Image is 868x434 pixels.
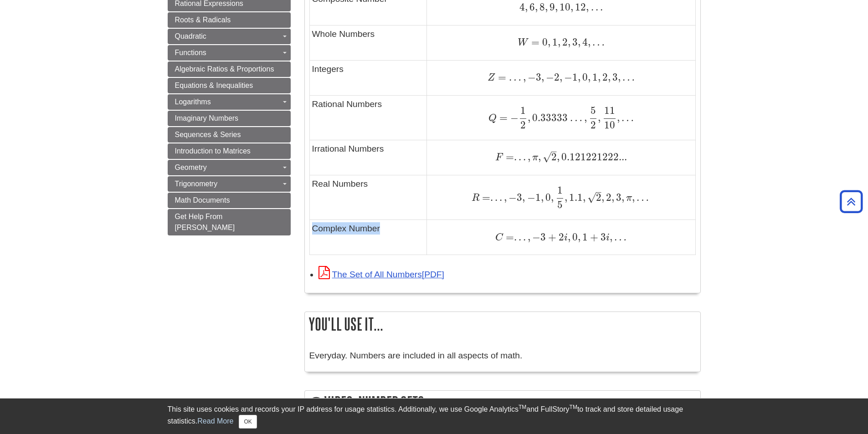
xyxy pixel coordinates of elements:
span: Get Help From [PERSON_NAME] [175,213,235,231]
span: , [541,71,544,83]
span: 12 [573,1,586,13]
span: 1.1 [567,191,583,204]
span: , [598,112,601,124]
span: , [568,231,570,243]
span: + [588,231,598,243]
span: Logarithms [175,98,211,106]
span: … [506,71,521,83]
span: = [503,231,514,243]
a: Logarithms [168,94,291,110]
span: 2 [554,71,560,83]
span: − [562,71,572,83]
span: 0 [570,231,578,243]
span: , [632,191,635,204]
span: , [568,36,570,48]
span: , [521,71,526,83]
a: Math Documents [168,193,291,208]
h2: You'll use it... [305,312,700,336]
span: − [525,191,535,204]
h2: Video: Number Sets [305,391,700,417]
span: 1 [580,231,588,243]
span: Sequences & Series [175,131,241,138]
span: 2 [601,71,608,83]
span: , [535,1,538,13]
span: , [555,1,558,13]
a: Roots & Radicals [168,12,291,28]
span: − [508,112,519,124]
span: 10 [604,119,615,131]
span: Functions [175,49,206,56]
span: … [568,112,582,124]
span: 10 [558,1,570,13]
span: , [578,231,580,243]
span: , [588,71,591,83]
a: Functions [168,45,291,61]
span: . [521,151,526,163]
span: , [528,112,530,124]
span: 0.33333 [530,112,568,124]
span: – [596,186,601,198]
span: = [529,36,539,48]
p: Everyday. Numbers are included in all aspects of math. [309,349,696,363]
span: . [598,1,603,13]
span: 0 [580,71,588,83]
span: 2 [560,36,568,48]
span: , [582,112,587,124]
span: 11 [604,104,615,117]
span: √ [587,191,596,204]
span: , [601,191,604,204]
span: … [591,36,605,48]
span: , [565,191,567,204]
span: 2 [556,231,564,243]
span: 0 [539,36,548,48]
span: 1 [535,191,541,204]
a: Back to Top [837,195,866,208]
span: Trigonometry [175,180,218,188]
span: , [578,36,580,48]
span: , [526,231,530,243]
span: + [546,231,556,243]
a: Equations & Inequalities [168,78,291,93]
span: , [526,151,530,163]
span: 2 [551,151,557,163]
span: Q [488,113,497,123]
span: 1 [557,184,563,196]
span: = [503,151,514,163]
span: , [618,71,621,83]
span: 3 [540,231,546,243]
td: Real Numbers [309,175,427,220]
span: , [583,191,586,204]
span: . [490,191,493,204]
span: C [495,233,503,243]
span: Roots & Radicals [175,16,231,24]
a: Read More [197,417,233,425]
span: 0.121221222... [560,151,627,163]
span: Introduction to Matrices [175,147,251,155]
a: Link opens in new window [318,270,444,279]
a: Quadratic [168,29,291,44]
td: Complex Number [309,220,427,255]
button: Close [239,415,257,429]
span: W [518,38,529,48]
span: 3 [536,71,541,83]
span: √ [543,151,551,163]
span: , [598,71,601,83]
span: 8 [538,1,545,13]
span: … [620,112,634,124]
span: , [560,71,562,83]
span: 3 [517,191,522,204]
span: , [617,112,620,124]
span: − [526,71,536,83]
span: 1 [550,36,558,48]
span: , [586,1,589,13]
a: Algebraic Ratios & Proportions [168,61,291,77]
span: π [530,153,538,163]
span: , [538,151,541,163]
span: 4 [580,36,588,48]
span: , [611,191,614,204]
span: , [545,1,548,13]
span: . [493,191,498,204]
span: Geometry [175,163,207,171]
span: = [497,112,508,124]
span: Quadratic [175,32,206,40]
